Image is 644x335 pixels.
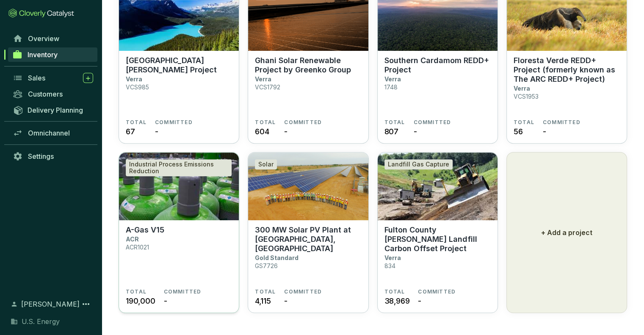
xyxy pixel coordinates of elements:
span: COMMITTED [414,119,451,126]
p: ACR [126,235,139,243]
p: Verra [255,75,271,83]
span: TOTAL [384,119,405,126]
p: Verra [514,85,530,92]
p: Verra [384,254,401,261]
span: 38,969 [384,295,410,307]
span: - [155,126,158,137]
span: 56 [514,126,523,137]
span: - [414,126,417,137]
p: Floresta Verde REDD+ Project (formerly known as The ARC REDD+ Project) [514,56,620,84]
p: Gold Standard [255,254,299,261]
p: Verra [126,75,142,83]
img: A-Gas V15 [119,152,239,220]
p: 1748 [384,83,398,91]
span: COMMITTED [164,288,202,295]
span: COMMITTED [418,288,456,295]
a: 300 MW Solar PV Plant at Bhadla, RajasthanSolar300 MW Solar PV Plant at [GEOGRAPHIC_DATA], [GEOGR... [248,152,368,313]
button: + Add a project [506,152,627,313]
span: 67 [126,126,135,137]
a: Omnichannel [8,126,97,140]
div: Solar [255,159,277,169]
span: COMMITTED [284,288,322,295]
span: - [543,126,546,137]
img: 300 MW Solar PV Plant at Bhadla, Rajasthan [248,152,368,220]
span: COMMITTED [155,119,193,126]
p: ACR1021 [126,244,149,251]
span: [PERSON_NAME] [21,299,80,309]
span: 807 [384,126,398,137]
p: Verra [384,75,401,83]
img: Fulton County Mudd Rd Landfill Carbon Offset Project [378,152,498,220]
span: Overview [28,34,59,43]
a: Settings [8,149,97,163]
a: Inventory [8,47,97,62]
span: Omnichannel [28,129,70,137]
span: 4,115 [255,295,271,307]
span: TOTAL [514,119,534,126]
span: TOTAL [384,288,405,295]
p: VCS1953 [514,93,539,100]
span: COMMITTED [284,119,322,126]
span: Delivery Planning [28,106,83,114]
span: U.S. Energy [22,316,60,327]
p: [GEOGRAPHIC_DATA] [PERSON_NAME] Project [126,56,232,75]
span: - [164,295,167,307]
div: Landfill Gas Capture [384,159,453,169]
span: 604 [255,126,269,137]
p: Ghani Solar Renewable Project by Greenko Group [255,56,361,75]
span: Customers [28,90,63,98]
span: TOTAL [126,119,146,126]
span: TOTAL [126,288,146,295]
span: - [418,295,421,307]
span: TOTAL [255,288,276,295]
p: + Add a project [541,227,592,238]
span: - [284,295,287,307]
p: 300 MW Solar PV Plant at [GEOGRAPHIC_DATA], [GEOGRAPHIC_DATA] [255,225,361,253]
p: A-Gas V15 [126,225,164,235]
a: Delivery Planning [8,103,97,117]
div: Industrial Process Emissions Reduction [126,159,232,176]
span: TOTAL [255,119,276,126]
p: GS7726 [255,262,278,269]
span: Inventory [28,50,58,59]
p: Fulton County [PERSON_NAME] Landfill Carbon Offset Project [384,225,491,253]
span: 190,000 [126,295,155,307]
a: Sales [8,71,97,85]
span: COMMITTED [543,119,580,126]
a: Fulton County Mudd Rd Landfill Carbon Offset ProjectLandfill Gas CaptureFulton County [PERSON_NAM... [377,152,498,313]
p: 834 [384,262,395,269]
p: VCS1792 [255,83,280,91]
a: Overview [8,31,97,46]
span: Settings [28,152,54,161]
a: A-Gas V15Industrial Process Emissions ReductionA-Gas V15ACRACR1021TOTAL190,000COMMITTED- [119,152,239,313]
p: Southern Cardamom REDD+ Project [384,56,491,75]
p: VCS985 [126,83,149,91]
span: Sales [28,74,45,82]
span: - [284,126,287,137]
a: Customers [8,87,97,101]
